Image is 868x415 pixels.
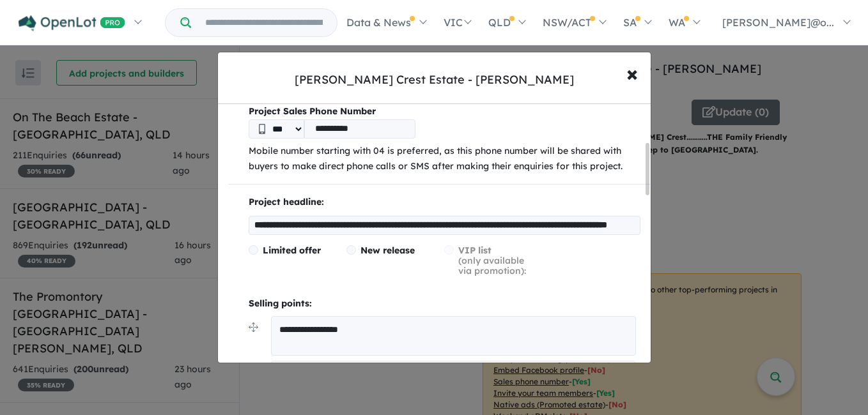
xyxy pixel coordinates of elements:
span: New release [360,245,415,256]
img: drag.svg [249,322,258,332]
p: Mobile number starting with 04 is preferred, as this phone number will be shared with buyers to m... [249,144,640,174]
img: Openlot PRO Logo White [19,15,125,31]
p: Selling points: [249,296,640,312]
span: Limited offer [263,245,321,256]
span: × [626,59,638,87]
img: Phone icon [259,124,265,134]
input: Try estate name, suburb, builder or developer [194,9,334,36]
span: [PERSON_NAME]@o... [722,16,834,29]
p: Project headline: [249,195,640,210]
b: Project Sales Phone Number [249,104,640,119]
div: [PERSON_NAME] Crest Estate - [PERSON_NAME] [295,72,574,88]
